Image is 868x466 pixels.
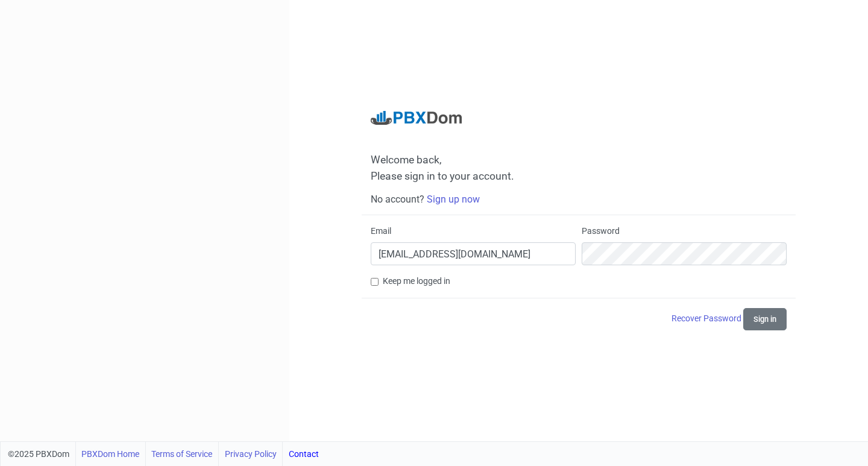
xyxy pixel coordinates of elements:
button: Sign in [743,308,787,330]
a: Terms of Service [151,442,212,466]
span: Please sign in to your account. [371,170,514,182]
a: PBXDom Home [81,442,139,466]
span: Welcome back, [371,154,787,166]
div: ©2025 PBXDom [8,442,319,466]
a: Contact [289,442,319,466]
input: Email here... [371,242,576,265]
a: Privacy Policy [225,442,277,466]
label: Email [371,225,391,238]
a: Recover Password [671,313,743,323]
a: Sign up now [427,194,480,205]
label: Password [582,225,620,238]
label: Keep me logged in [383,275,450,288]
h6: No account? [371,194,787,205]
